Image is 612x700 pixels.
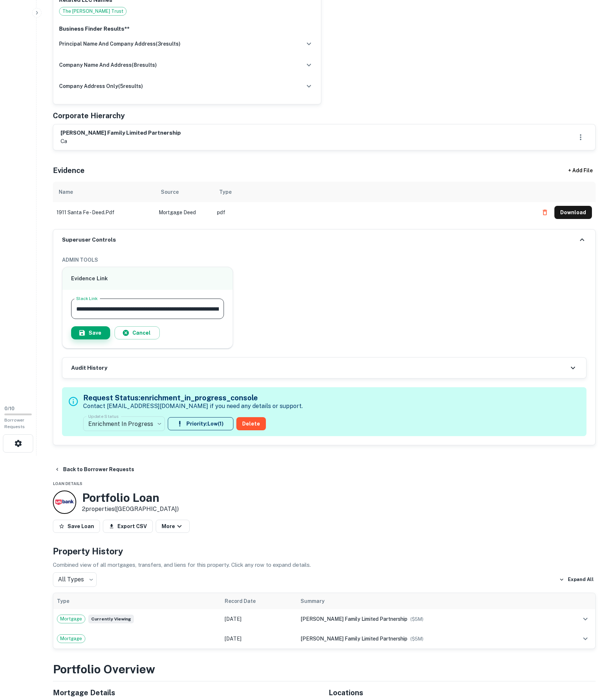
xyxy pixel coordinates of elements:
h6: Superuser Controls [62,236,116,244]
h6: Audit History [71,364,107,372]
span: ($ 5M ) [410,616,423,622]
td: [DATE] [221,609,297,629]
button: Save [71,326,110,339]
button: Cancel [115,326,160,339]
h6: ADMIN TOOLS [62,256,586,264]
span: [PERSON_NAME] family limited partnership [301,616,407,622]
label: Slack Link [76,295,98,301]
button: expand row [579,613,592,625]
h5: Request Status: enrichment_in_progress_console [83,392,303,403]
div: Name [59,188,73,196]
span: Mortgage [57,615,85,623]
button: expand row [579,632,592,645]
p: ca [61,137,181,146]
h5: Evidence [53,165,85,176]
h6: Evidence Link [71,274,224,283]
button: Priority:Low(1) [168,417,233,430]
iframe: Chat Widget [576,642,612,677]
div: scrollable content [53,182,596,229]
div: All Types [53,572,97,587]
p: Contact [EMAIL_ADDRESS][DOMAIN_NAME] if you need any details or support. [83,402,303,411]
td: 1911 santa fe - deed.pdf [53,202,155,223]
label: Update Status [88,413,119,419]
span: The [PERSON_NAME] Trust [59,8,126,15]
th: Type [213,182,535,202]
button: Download [554,206,592,219]
td: pdf [213,202,535,223]
h5: Locations [329,687,596,698]
h4: Property History [53,545,596,558]
button: Save Loan [53,520,100,533]
button: Export CSV [103,520,153,533]
h6: company name and address ( 8 results) [59,61,157,69]
h6: [PERSON_NAME] family limited partnership [61,129,181,137]
span: 0 / 10 [4,406,15,411]
button: Delete [236,417,266,430]
div: Enrichment In Progress [83,414,165,434]
button: Back to Borrower Requests [51,463,137,476]
h5: Mortgage Details [53,687,320,698]
th: Type [53,593,221,609]
h5: Corporate Hierarchy [53,110,125,121]
th: Source [155,182,213,202]
td: [DATE] [221,629,297,649]
div: Source [161,188,179,196]
h3: Portfolio Loan [82,491,179,505]
span: Loan Details [53,481,82,486]
h6: principal name and company address ( 3 results) [59,40,181,48]
span: Currently viewing [88,615,134,623]
p: Combined view of all mortgages, transfers, and liens for this property. Click any row to expand d... [53,561,596,569]
span: Borrower Requests [4,418,25,429]
p: 2 properties ([GEOGRAPHIC_DATA]) [82,505,179,514]
button: Delete file [538,207,551,218]
div: Type [219,188,232,196]
h6: company address only ( 5 results) [59,82,143,90]
th: Record Date [221,593,297,609]
span: ($ 5M ) [410,636,423,642]
td: Mortgage Deed [155,202,213,223]
p: Business Finder Results** [59,24,315,33]
span: [PERSON_NAME] family limited partnership [301,636,407,642]
th: Summary [297,593,556,609]
button: More [156,520,190,533]
button: Expand All [557,574,596,585]
h3: Portfolio Overview [53,661,596,678]
th: Name [53,182,155,202]
span: Mortgage [57,635,85,642]
div: + Add File [555,164,606,177]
